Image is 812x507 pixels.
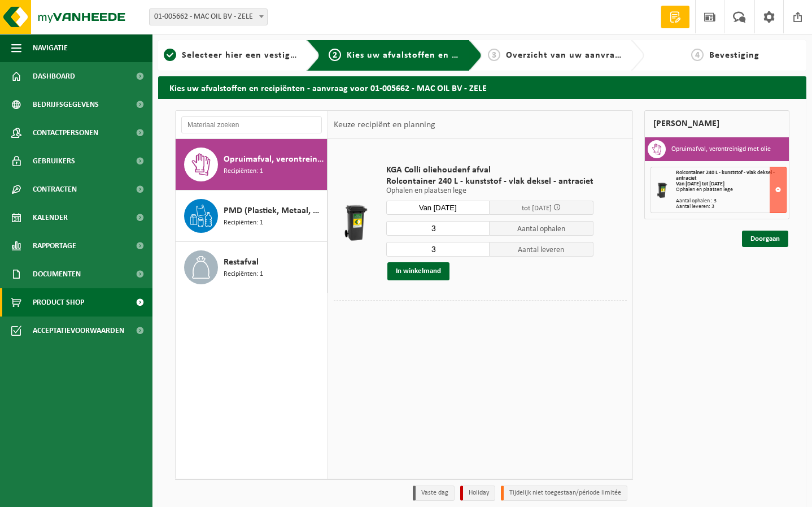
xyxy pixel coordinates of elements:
span: Contracten [33,175,77,203]
span: Rapportage [33,232,76,260]
span: Bedrijfsgegevens [33,90,99,119]
div: Aantal ophalen : 3 [676,198,786,204]
button: Opruimafval, verontreinigd met olie Recipiënten: 1 [176,139,328,190]
button: PMD (Plastiek, Metaal, Drankkartons) (bedrijven) Recipiënten: 1 [176,190,328,242]
span: 3 [488,49,500,61]
span: Aantal leveren [490,242,593,257]
h3: Opruimafval, verontreinigd met olie [671,140,771,158]
p: Ophalen en plaatsen lege [386,187,593,195]
span: Recipiënten: 1 [224,166,263,177]
div: Ophalen en plaatsen lege [676,187,786,193]
button: Restafval Recipiënten: 1 [176,242,328,293]
span: Documenten [33,260,81,288]
strong: Van [DATE] tot [DATE] [676,181,724,187]
span: Acceptatievoorwaarden [33,317,124,345]
div: Aantal leveren: 3 [676,204,786,210]
span: Dashboard [33,62,75,90]
span: Contactpersonen [33,119,98,147]
span: Rolcontainer 240 L - kunststof - vlak deksel - antraciet [386,176,593,187]
a: 1Selecteer hier een vestiging [164,49,298,62]
span: Opruimafval, verontreinigd met olie [224,153,324,166]
span: 1 [164,49,176,61]
span: Navigatie [33,34,68,62]
span: 01-005662 - MAC OIL BV - ZELE [149,8,268,25]
h2: Kies uw afvalstoffen en recipiënten - aanvraag voor 01-005662 - MAC OIL BV - ZELE [158,76,806,98]
span: Rolcontainer 240 L - kunststof - vlak deksel - antraciet [676,170,775,181]
span: Recipiënten: 1 [224,269,263,280]
span: Restafval [224,255,259,269]
input: Selecteer datum [386,201,490,215]
span: Gebruikers [33,147,75,175]
span: Recipiënten: 1 [224,218,263,228]
span: KGA Colli oliehoudenf afval [386,164,593,176]
input: Materiaal zoeken [181,116,322,133]
span: Product Shop [33,288,84,317]
span: Overzicht van uw aanvraag [506,51,625,60]
span: Kies uw afvalstoffen en recipiënten [347,51,502,60]
span: Selecteer hier een vestiging [182,51,304,60]
li: Tijdelijk niet toegestaan/période limitée [501,486,627,501]
div: [PERSON_NAME] [644,110,789,137]
li: Holiday [460,486,495,501]
a: Doorgaan [742,231,788,247]
span: tot [DATE] [522,205,552,212]
button: In winkelmand [387,262,449,280]
div: Keuze recipiënt en planning [328,111,441,139]
li: Vaste dag [413,486,455,501]
span: 4 [691,49,704,61]
span: 01-005662 - MAC OIL BV - ZELE [150,9,267,25]
span: Aantal ophalen [490,221,593,236]
span: 2 [329,49,341,61]
span: Kalender [33,203,68,232]
span: PMD (Plastiek, Metaal, Drankkartons) (bedrijven) [224,204,324,218]
span: Bevestiging [709,51,759,60]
